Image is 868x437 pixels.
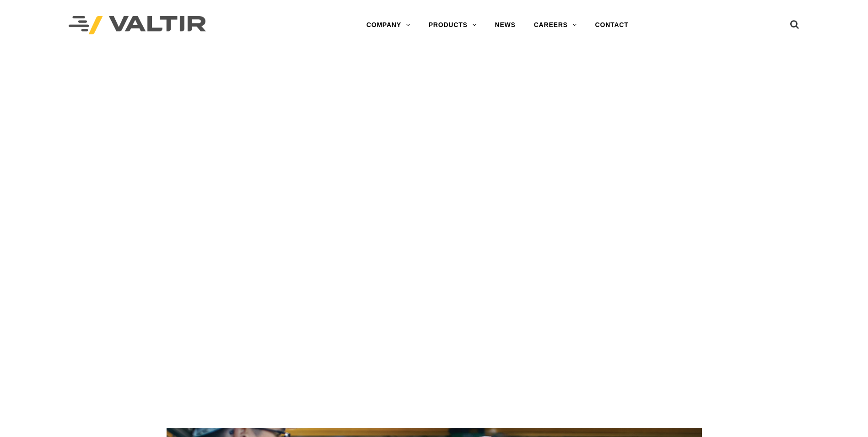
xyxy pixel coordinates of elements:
a: CONTACT [586,16,638,34]
img: Valtir [69,16,206,35]
a: PRODUCTS [420,16,486,34]
a: COMPANY [357,16,420,34]
a: CAREERS [525,16,586,34]
a: NEWS [486,16,525,34]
